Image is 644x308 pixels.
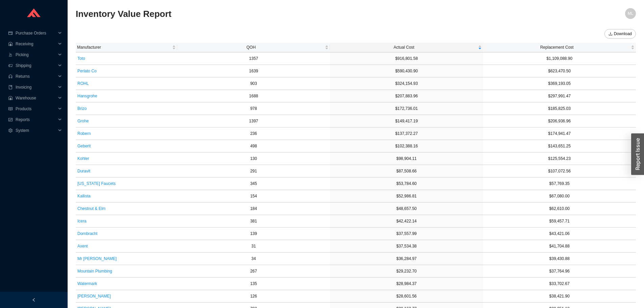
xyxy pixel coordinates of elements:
span: Mr [PERSON_NAME] [77,255,117,262]
td: 267 [177,265,330,278]
span: Perlato Co [77,68,97,74]
span: Duravit [77,168,90,174]
span: Hansgrohe [77,93,97,99]
td: $172,736.01 [330,102,483,115]
span: Kallista [77,193,91,199]
td: $67,080.00 [483,190,636,203]
td: $590,430.90 [330,65,483,77]
td: 1688 [177,90,330,102]
td: 1639 [177,65,330,77]
button: Dornbracht [77,229,98,238]
button: Grohe [77,116,89,126]
span: [PERSON_NAME] [77,293,111,300]
span: read [8,107,13,111]
button: Watermark [77,279,97,288]
td: $137,372.27 [330,127,483,140]
span: Picking [16,49,56,60]
span: Dornbracht [77,230,97,237]
td: $125,554.23 [483,152,636,165]
td: $53,784.60 [330,177,483,190]
td: 236 [177,127,330,140]
span: Grohe [77,118,89,124]
button: Toto [77,54,86,63]
td: 139 [177,228,330,240]
td: $37,557.99 [330,228,483,240]
td: $37,764.96 [483,265,636,278]
td: 498 [177,140,330,152]
span: Shipping [16,60,56,71]
td: $42,422.14 [330,215,483,228]
span: Chestnut & Elm [77,205,105,212]
span: Manufacturer [77,44,171,51]
h2: Inventory Value Report [76,8,496,20]
span: Geberit [77,143,91,149]
td: $37,534.38 [330,240,483,253]
button: Chestnut & Elm [77,204,106,213]
button: [PERSON_NAME] [77,291,111,301]
span: customer-service [8,74,13,78]
td: $62,610.00 [483,203,636,215]
span: Replacement Cost [484,44,629,51]
button: Geberit [77,141,91,151]
th: Manufacturer sortable [76,43,177,52]
button: downloadDownload [604,29,636,39]
span: Kohler [77,155,89,162]
span: ROHL [77,80,89,87]
td: $107,072.56 [483,165,636,177]
td: 130 [177,152,330,165]
span: Axent [77,243,88,250]
span: Reports [16,114,56,125]
td: $916,801.58 [330,52,483,65]
span: Receiving [16,39,56,49]
td: 978 [177,102,330,115]
td: $57,769.35 [483,177,636,190]
span: book [8,85,13,89]
span: setting [8,128,13,133]
td: $48,657.50 [330,203,483,215]
td: $143,651.25 [483,140,636,152]
button: ROHL [77,79,89,88]
th: QOH sortable [177,43,330,52]
td: $41,704.88 [483,240,636,253]
span: ML [628,8,634,19]
td: $98,904.11 [330,152,483,165]
td: $149,417.19 [330,115,483,127]
span: Mountain Plumbing [77,268,112,275]
th: Replacement Cost sortable [483,43,636,52]
td: 34 [177,253,330,265]
td: $102,388.16 [330,140,483,152]
td: $52,986.81 [330,190,483,203]
button: Duravit [77,166,91,176]
span: Download [614,30,632,37]
button: Mr [PERSON_NAME] [77,254,117,263]
td: 126 [177,290,330,303]
span: Warehouse [16,93,56,103]
td: $623,470.50 [483,65,636,77]
td: $43,421.06 [483,228,636,240]
td: $369,193.05 [483,77,636,90]
td: $28,984.37 [330,278,483,290]
td: 135 [177,278,330,290]
td: $33,702.67 [483,278,636,290]
button: Kohler [77,154,90,163]
span: download [609,32,613,37]
span: Returns [16,71,56,82]
td: 903 [177,77,330,90]
td: $36,284.97 [330,253,483,265]
td: $38,421.90 [483,290,636,303]
span: QOH [178,44,324,51]
span: Robern [77,130,91,137]
span: Invoicing [16,82,56,93]
button: [US_STATE] Faucets [77,179,116,188]
button: Brizo [77,104,87,113]
span: credit-card [8,31,13,35]
button: Kallista [77,191,91,201]
td: $1,109,088.90 [483,52,636,65]
span: fund [8,118,13,122]
button: Hansgrohe [77,91,98,101]
td: $324,154.93 [330,77,483,90]
td: $28,601.56 [330,290,483,303]
span: [US_STATE] Faucets [77,180,116,187]
button: Mountain Plumbing [77,266,113,276]
td: $29,232.70 [330,265,483,278]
